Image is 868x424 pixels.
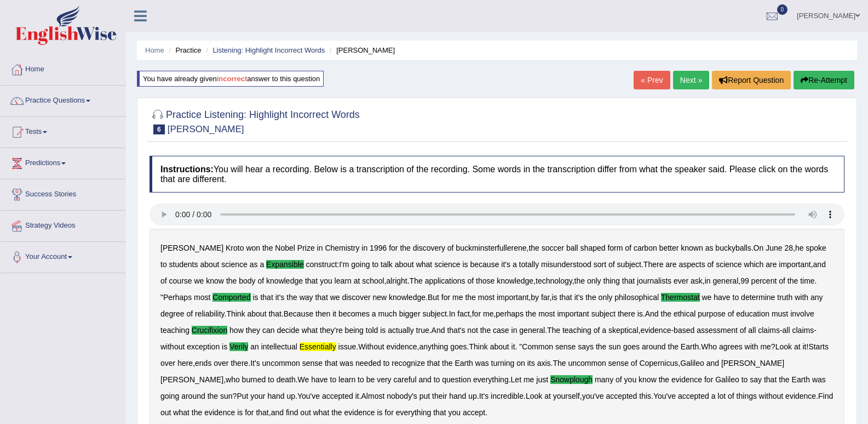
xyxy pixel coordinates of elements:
[327,45,395,55] li: [PERSON_NAME]
[806,244,826,252] b: spoke
[298,375,309,384] b: We
[160,326,189,335] b: teaching
[305,276,318,285] b: that
[713,276,739,285] b: general
[497,276,533,285] b: knowledge
[261,342,297,351] b: intellectual
[239,276,255,285] b: body
[194,293,210,302] b: most
[513,260,517,269] b: a
[320,326,343,335] b: they're
[186,309,193,318] b: of
[200,260,219,269] b: about
[442,359,452,368] b: the
[266,260,304,269] b: expansible
[740,276,749,285] b: 99
[668,342,679,351] b: the
[427,359,440,368] b: that
[320,276,332,285] b: you
[177,359,193,368] b: here
[568,359,606,368] b: uncommon
[246,326,260,335] b: they
[547,326,560,335] b: The
[679,260,705,269] b: aspects
[470,260,499,269] b: because
[387,276,407,285] b: alright
[168,124,244,134] small: [PERSON_NAME]
[625,244,631,252] b: of
[317,244,323,252] b: in
[527,359,535,368] b: its
[541,260,591,269] b: misunderstood
[733,293,739,302] b: to
[472,309,481,318] b: for
[790,309,814,318] b: involve
[1,54,125,82] a: Home
[637,276,671,285] b: journalists
[580,244,606,252] b: shaped
[221,260,247,269] b: science
[153,125,165,134] span: 6
[1,86,125,113] a: Practice Questions
[537,359,551,368] b: axis
[229,342,248,351] b: verily
[618,309,635,318] b: there
[680,359,704,368] b: Galileo
[434,375,440,384] b: to
[381,260,393,269] b: talk
[262,244,273,252] b: the
[325,244,359,252] b: Chemistry
[483,309,493,318] b: me
[661,293,700,302] b: thermostat
[160,165,214,174] b: Instructions:
[744,260,764,269] b: which
[538,309,555,318] b: most
[160,359,175,368] b: over
[206,276,224,285] b: know
[389,244,398,252] b: for
[169,260,198,269] b: students
[608,359,629,368] b: sense
[716,260,741,269] b: science
[366,326,378,335] b: told
[701,342,717,351] b: Who
[622,276,635,285] b: that
[634,244,657,252] b: carbon
[591,309,616,318] b: subject
[250,342,259,351] b: an
[551,293,557,302] b: is
[416,326,429,335] b: true
[674,309,695,318] b: ethical
[748,326,756,335] b: all
[246,244,260,252] b: won
[217,75,248,83] b: incorrect
[511,342,515,351] b: it
[306,260,337,269] b: construct
[522,342,553,351] b: Common
[195,359,211,368] b: ends
[665,260,676,269] b: are
[714,293,730,302] b: have
[674,326,694,335] b: based
[578,342,594,351] b: says
[758,326,780,335] b: claims
[634,71,670,89] a: « Prev
[787,276,798,285] b: the
[266,276,303,285] b: knowledge
[706,359,719,368] b: and
[760,342,771,351] b: me
[284,309,313,318] b: Because
[150,107,360,134] h2: Practice Listening: Highlight Incorrect Words
[425,276,465,285] b: applications
[416,260,433,269] b: what
[496,309,524,318] b: perhaps
[777,4,788,15] span: 0
[562,326,591,335] b: teaching
[262,359,300,368] b: uncommon
[585,293,596,302] b: the
[795,293,808,302] b: with
[354,276,360,285] b: at
[302,326,318,335] b: what
[631,359,637,368] b: of
[792,326,814,335] b: claims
